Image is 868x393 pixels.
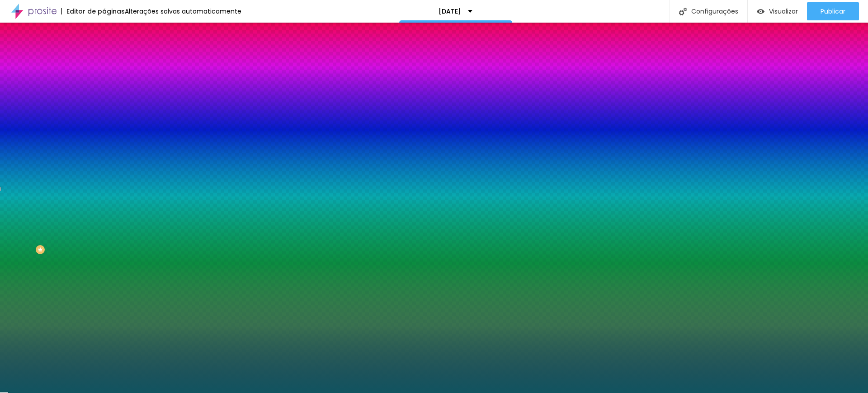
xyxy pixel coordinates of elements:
button: Publicar [807,2,859,20]
button: Visualizar [748,2,807,20]
p: [DATE] [439,8,461,14]
div: Alterações salvas automaticamente [125,8,241,14]
img: view-1.svg [757,8,764,15]
span: Publicar [821,8,845,15]
img: Icone [679,8,687,15]
div: Editor de páginas [61,8,125,14]
span: Visualizar [769,8,798,15]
